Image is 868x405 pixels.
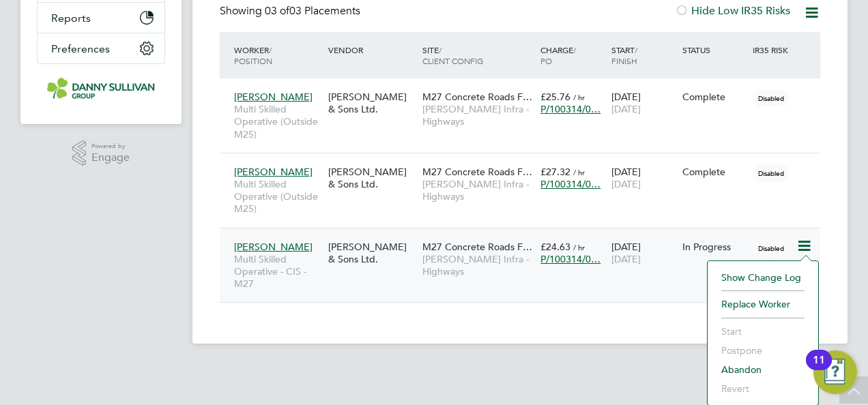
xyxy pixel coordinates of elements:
[608,234,679,272] div: [DATE]
[675,4,790,18] label: Hide Low IR35 Risks
[234,44,272,66] span: / Position
[234,103,321,140] span: Multi Skilled Operative (Outside M25)
[422,44,483,66] span: / Client Config
[611,253,641,265] span: [DATE]
[753,239,790,257] span: Disabled
[714,379,811,398] li: Revert
[422,178,534,202] span: [PERSON_NAME] Infra - Highways
[540,241,570,253] span: £24.63
[573,242,585,252] span: / hr
[47,78,155,100] img: dannysullivan-logo-retina.png
[325,159,419,197] div: [PERSON_NAME] & Sons Ltd.
[234,178,321,215] span: Multi Skilled Operative (Outside M25)
[91,152,130,164] span: Engage
[714,341,811,360] li: Postpone
[608,37,679,73] div: Start
[573,167,585,177] span: / hr
[265,4,289,18] span: 03 of
[573,92,585,102] span: / hr
[422,91,532,103] span: M27 Concrete Roads F…
[231,83,820,95] a: [PERSON_NAME]Multi Skilled Operative (Outside M25)[PERSON_NAME] & Sons Ltd.M27 Concrete Roads F…[...
[540,103,601,115] span: P/100314/0…
[540,91,570,103] span: £25.76
[714,360,811,379] li: Abandon
[540,44,576,66] span: / PO
[813,350,857,394] button: Open Resource Center, 11 new notifications
[325,84,419,122] div: [PERSON_NAME] & Sons Ltd.
[714,295,811,314] li: Replace Worker
[220,4,363,18] div: Showing
[91,140,130,152] span: Powered by
[231,158,820,170] a: [PERSON_NAME]Multi Skilled Operative (Outside M25)[PERSON_NAME] & Sons Ltd.M27 Concrete Roads F…[...
[422,103,534,127] span: [PERSON_NAME] Infra - Highways
[231,37,325,73] div: Worker
[679,37,750,62] div: Status
[51,12,91,25] span: Reports
[682,166,747,178] div: Complete
[234,253,321,290] span: Multi Skilled Operative - CIS - M27
[611,178,641,190] span: [DATE]
[749,37,796,62] div: IR35 Risk
[714,322,811,341] li: Start
[682,241,747,253] div: In Progress
[608,159,679,197] div: [DATE]
[608,84,679,122] div: [DATE]
[682,91,747,103] div: Complete
[325,37,419,62] div: Vendor
[38,3,164,33] button: Reports
[51,42,110,55] span: Preferences
[422,166,532,178] span: M27 Concrete Roads F…
[265,4,360,18] span: 03 Placements
[753,89,790,107] span: Disabled
[234,241,313,253] span: [PERSON_NAME]
[325,234,419,272] div: [PERSON_NAME] & Sons Ltd.
[611,103,641,115] span: [DATE]
[537,37,608,73] div: Charge
[540,178,601,190] span: P/100314/0…
[38,33,164,63] button: Preferences
[231,233,820,245] a: [PERSON_NAME]Multi Skilled Operative - CIS - M27[PERSON_NAME] & Sons Ltd.M27 Concrete Roads F…[PE...
[753,164,790,182] span: Disabled
[234,91,313,103] span: [PERSON_NAME]
[422,241,532,253] span: M27 Concrete Roads F…
[611,44,637,66] span: / Finish
[540,166,570,178] span: £27.32
[540,253,601,265] span: P/100314/0…
[422,253,534,277] span: [PERSON_NAME] Infra - Highways
[234,166,313,178] span: [PERSON_NAME]
[72,140,130,166] a: Powered byEngage
[419,37,537,73] div: Site
[813,360,825,378] div: 11
[714,268,811,287] li: Show change log
[37,78,165,100] a: Go to home page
